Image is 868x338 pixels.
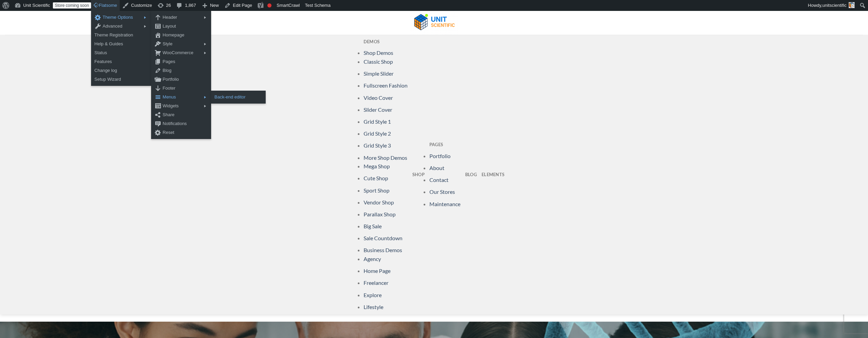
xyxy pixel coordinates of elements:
[364,267,391,274] a: Home Page
[364,279,388,286] a: Freelancer
[364,235,402,241] a: Sale Countdown
[151,128,211,137] a: Reset
[429,165,444,171] a: About
[364,82,408,89] a: Fullscreen Fashion
[53,2,91,9] a: Store coming soon
[91,22,151,31] a: Advanced
[364,118,391,125] a: Grid Style 1
[364,35,380,48] a: Demos
[429,153,451,159] a: Portfolio
[412,168,425,181] a: Shop
[151,22,211,31] a: Layout
[429,201,460,207] a: Maintenance
[364,142,391,149] a: Grid Style 3
[364,49,393,56] a: Shop Demos
[364,58,393,65] a: Classic Shop
[364,247,402,253] a: Business Demos
[364,223,382,229] a: Big Sale
[364,304,383,310] a: Lifestyle
[91,40,151,48] a: Help & Guides
[429,188,455,195] a: Our Stores
[364,70,394,77] a: Simple Slider
[364,130,391,137] a: Grid Style 2
[482,168,504,181] a: Elements
[465,168,477,181] a: Blog
[429,176,448,183] a: Contact
[364,199,394,205] a: Vendor Shop
[151,40,211,48] a: Style
[364,256,381,262] a: Agency
[151,102,211,110] a: Widgets
[91,13,151,22] a: Theme Options
[151,93,211,102] a: Menus
[364,94,393,101] a: Video Cover
[410,11,458,35] img: Unit Scientific
[364,187,389,194] a: Sport Shop
[151,119,211,128] a: Notifications
[151,110,211,119] a: Share
[364,292,382,298] a: Explore
[91,31,151,40] a: Theme Registration
[91,57,151,66] a: Features
[151,13,211,22] a: Header
[364,106,392,113] a: Slider Cover
[151,75,211,84] a: Portfolio
[364,211,396,217] a: Parallax Shop
[151,31,211,40] a: Homepage
[151,84,211,93] a: Footer
[429,138,443,151] a: Pages
[211,93,266,102] a: Back-end editor
[364,163,390,169] a: Mega Shop
[822,3,847,8] span: unitscientific
[151,48,211,57] a: WooCommerce
[91,75,151,84] a: Setup Wizard
[91,48,151,57] a: Status
[267,3,271,7] div: Focus keyphrase not set
[151,66,211,75] a: Blog
[151,57,211,66] a: Pages
[364,154,407,161] a: More Shop Demos
[364,175,388,181] a: Cute Shop
[91,66,151,75] a: Change log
